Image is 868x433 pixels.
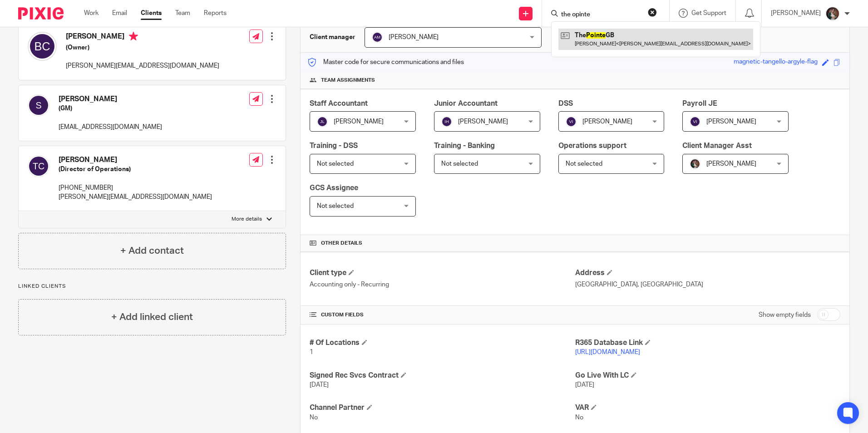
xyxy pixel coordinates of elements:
[66,32,219,43] h4: [PERSON_NAME]
[28,155,49,177] img: svg%3E
[389,34,439,40] span: [PERSON_NAME]
[310,184,358,192] span: GCS Assignee
[759,310,811,320] label: Show empty fields
[310,338,575,348] h4: # Of Locations
[560,11,642,19] input: Search
[575,382,594,388] span: [DATE]
[441,116,452,127] img: svg%3E
[120,244,184,258] h4: + Add contact
[18,7,64,20] img: Pixie
[575,349,640,355] a: [URL][DOMAIN_NAME]
[321,240,362,247] span: Other details
[232,216,262,223] p: More details
[575,280,840,289] p: [GEOGRAPHIC_DATA], [GEOGRAPHIC_DATA]
[682,100,717,107] span: Payroll JE
[310,33,355,42] h3: Client manager
[690,116,700,127] img: svg%3E
[310,414,318,421] span: No
[575,338,840,348] h4: R365 Database Link
[28,94,49,116] img: svg%3E
[307,58,464,67] p: Master code for secure communications and files
[317,203,354,209] span: Not selected
[129,32,138,41] i: Primary
[706,161,756,167] span: [PERSON_NAME]
[706,118,756,125] span: [PERSON_NAME]
[310,382,329,388] span: [DATE]
[691,10,726,16] span: Get Support
[771,9,821,18] p: [PERSON_NAME]
[434,142,495,149] span: Training - Banking
[334,118,384,125] span: [PERSON_NAME]
[558,142,626,149] span: Operations support
[566,116,577,127] img: svg%3E
[310,142,358,149] span: Training - DSS
[310,349,313,355] span: 1
[18,283,286,290] p: Linked clients
[59,123,162,132] p: [EMAIL_ADDRESS][DOMAIN_NAME]
[372,32,383,43] img: svg%3E
[66,61,219,70] p: [PERSON_NAME][EMAIL_ADDRESS][DOMAIN_NAME]
[690,158,700,169] img: Profile%20picture%20JUS.JPG
[317,161,354,167] span: Not selected
[112,9,127,18] a: Email
[566,161,602,167] span: Not selected
[575,371,840,380] h4: Go Live With LC
[310,280,575,289] p: Accounting only - Recurring
[28,32,57,61] img: svg%3E
[321,77,375,84] span: Team assignments
[66,43,219,52] h5: (Owner)
[458,118,508,125] span: [PERSON_NAME]
[310,371,575,380] h4: Signed Rec Svcs Contract
[59,183,212,192] p: [PHONE_NUMBER]
[825,6,840,21] img: Profile%20picture%20JUS.JPG
[682,142,752,149] span: Client Manager Asst
[59,165,212,174] h5: (Director of Operations)
[434,100,498,107] span: Junior Accountant
[734,57,818,68] div: magnetic-tangello-argyle-flag
[575,414,583,421] span: No
[317,116,328,127] img: svg%3E
[575,268,840,278] h4: Address
[310,403,575,413] h4: Channel Partner
[310,311,575,319] h4: CUSTOM FIELDS
[204,9,227,18] a: Reports
[441,161,478,167] span: Not selected
[111,310,193,324] h4: + Add linked client
[575,403,840,413] h4: VAR
[310,100,368,107] span: Staff Accountant
[648,8,657,17] button: Clear
[59,94,162,104] h4: [PERSON_NAME]
[582,118,632,125] span: [PERSON_NAME]
[141,9,162,18] a: Clients
[59,104,162,113] h5: (GM)
[84,9,99,18] a: Work
[558,100,573,107] span: DSS
[310,268,575,278] h4: Client type
[59,155,212,165] h4: [PERSON_NAME]
[59,192,212,202] p: [PERSON_NAME][EMAIL_ADDRESS][DOMAIN_NAME]
[175,9,190,18] a: Team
